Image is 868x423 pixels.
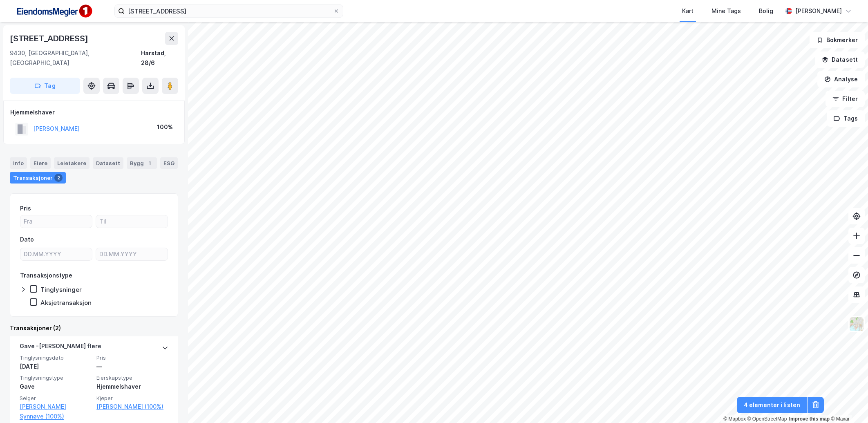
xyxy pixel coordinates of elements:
button: Bokmerker [810,32,865,48]
button: Tag [10,78,80,94]
div: [DATE] [20,362,92,372]
div: Kontrollprogram for chat [827,384,868,423]
img: Z [849,316,864,332]
input: Søk på adresse, matrikkel, gårdeiere, leietakere eller personer [125,5,333,17]
div: 100% [157,122,173,132]
a: OpenStreetMap [747,416,787,422]
button: 4 elementer i listen [737,397,807,413]
div: Leietakere [54,157,89,169]
div: Transaksjoner [10,172,66,184]
div: ESG [160,157,178,169]
div: Datasett [93,157,123,169]
div: 2 [54,174,63,182]
input: DD.MM.YYYY [96,248,168,260]
input: DD.MM.YYYY [20,248,92,260]
div: Harstad, 28/6 [141,48,178,68]
div: Bygg [127,157,157,169]
div: 9430, [GEOGRAPHIC_DATA], [GEOGRAPHIC_DATA] [10,48,141,68]
div: Kart [682,6,694,16]
a: Improve this map [789,416,830,422]
div: Transaksjoner (2) [10,323,178,333]
a: [PERSON_NAME] (100%) [96,402,168,412]
div: 1 [145,159,154,167]
button: Datasett [815,51,865,68]
div: Bolig [759,6,773,16]
input: Fra [20,215,92,228]
div: Hjemmelshaver [96,382,168,392]
div: Mine Tags [711,6,741,16]
div: [STREET_ADDRESS] [10,32,90,45]
button: Analyse [817,71,865,87]
a: [PERSON_NAME] Synnøve (100%) [20,402,92,421]
span: Selger [20,395,92,402]
span: Pris [96,354,168,361]
div: Gave [20,382,92,392]
div: Eiere [30,157,51,169]
span: Eierskapstype [96,374,168,381]
button: Filter [825,91,865,107]
div: Pris [20,204,31,213]
img: F4PB6Px+NJ5v8B7XTbfpPpyloAAAAASUVORK5CYII= [13,2,95,20]
div: Tinglysninger [40,286,82,293]
div: — [96,362,168,372]
div: Aksjetransaksjon [40,299,92,307]
div: Transaksjonstype [20,271,72,280]
button: Tags [827,110,865,127]
div: Info [10,157,27,169]
input: Til [96,215,168,228]
div: Hjemmelshaver [10,107,178,117]
span: Tinglysningsdato [20,354,92,361]
div: [PERSON_NAME] [795,6,842,16]
div: Gave - [PERSON_NAME] flere [20,341,101,354]
div: Dato [20,235,34,244]
span: Tinglysningstype [20,374,92,381]
a: Mapbox [723,416,746,422]
span: Kjøper [96,395,168,402]
iframe: Chat Widget [827,384,868,423]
